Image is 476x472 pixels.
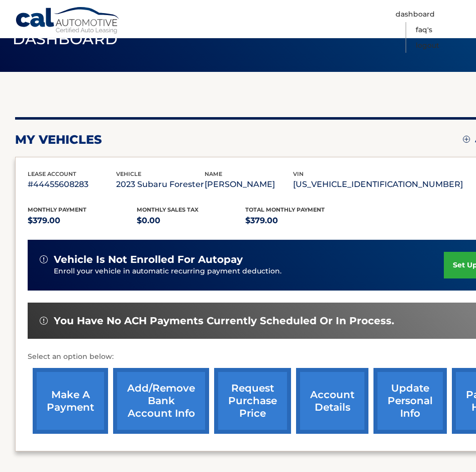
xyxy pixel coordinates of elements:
[396,7,435,22] a: Dashboard
[296,368,368,434] a: account details
[373,368,447,434] a: update personal info
[214,368,291,434] a: request purchase price
[54,253,243,266] span: vehicle is not enrolled for autopay
[40,255,48,263] img: alert-white.svg
[205,177,293,192] p: [PERSON_NAME]
[15,7,121,36] a: Cal Automotive
[33,368,108,434] a: make a payment
[116,170,141,177] span: vehicle
[293,170,304,177] span: vin
[54,315,394,327] span: You have no ACH payments currently scheduled or in process.
[416,38,439,53] a: Logout
[116,177,205,192] p: 2023 Subaru Forester
[113,368,209,434] a: Add/Remove bank account info
[15,132,102,147] h2: my vehicles
[205,170,222,177] span: name
[28,206,86,213] span: Monthly Payment
[245,206,325,213] span: Total Monthly Payment
[40,317,48,325] img: alert-white.svg
[28,214,137,228] p: $379.00
[416,22,432,38] a: FAQ's
[28,170,76,177] span: lease account
[293,177,463,192] p: [US_VEHICLE_IDENTIFICATION_NUMBER]
[137,214,246,228] p: $0.00
[13,30,118,48] span: Dashboard
[54,266,444,277] p: Enroll your vehicle in automatic recurring payment deduction.
[28,177,116,192] p: #44455608283
[245,214,354,228] p: $379.00
[463,136,470,143] img: add.svg
[137,206,199,213] span: Monthly sales Tax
